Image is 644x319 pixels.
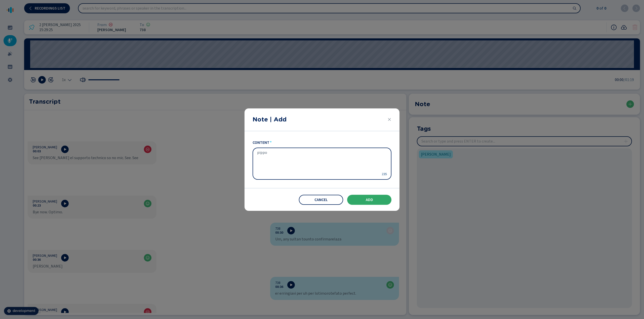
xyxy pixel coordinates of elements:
button: Close [387,117,391,121]
h2: Note | Add [253,115,287,124]
span: Add [366,198,373,202]
span: content [253,140,269,146]
span: 235 [381,172,387,177]
span: Cancel [314,198,328,202]
button: Cancel [299,195,343,205]
button: Add [347,195,391,205]
svg: close [387,117,391,121]
textarea: content [257,150,379,176]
